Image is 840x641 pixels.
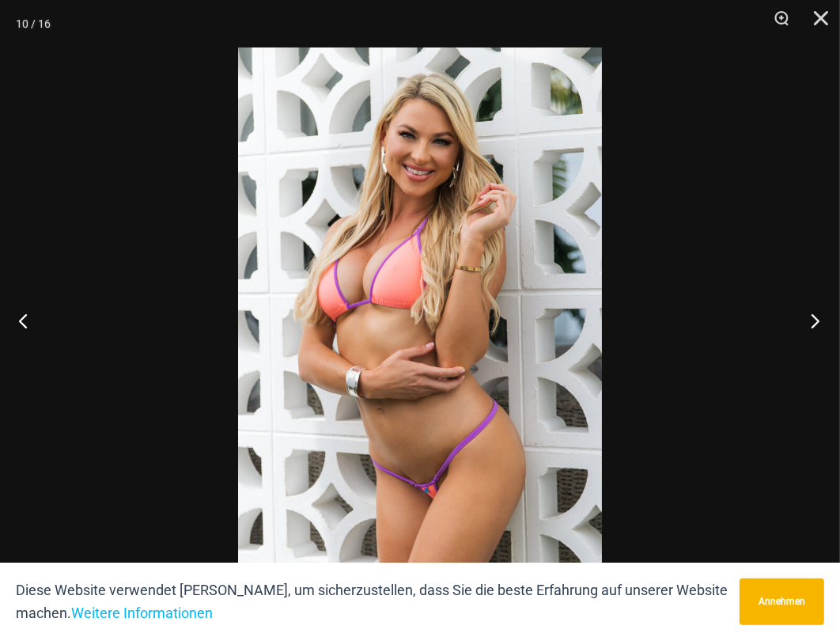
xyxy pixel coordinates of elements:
a: Weitere Informationen [71,605,213,621]
button: Annehmen [740,578,824,625]
button: Nächster [781,281,840,360]
img: Wild Card Neon Bliss 312 Top 457 Micro 01 [238,47,602,594]
div: 10 / 16 [16,12,51,36]
p: Diese Website verwendet [PERSON_NAME], um sicherzustellen, dass Sie die beste Erfahrung auf unser... [16,578,728,625]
